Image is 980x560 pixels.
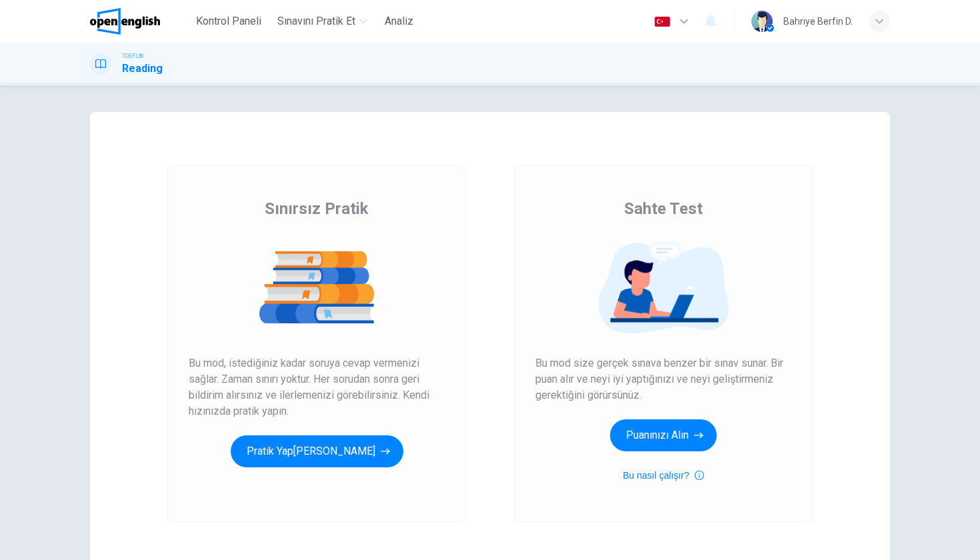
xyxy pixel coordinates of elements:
[191,9,267,33] button: Kontrol Paneli
[783,13,853,29] div: Bahriye Berfin D.
[122,51,143,61] span: TOEFL®
[231,435,403,467] button: Pratik Yap[PERSON_NAME]
[189,355,445,419] span: Bu mod, istediğiniz kadar soruya cevap vermenizi sağlar. Zaman sınırı yoktur. Her sorudan sonra g...
[654,17,671,27] img: tr
[751,11,773,32] img: Profile picture
[624,198,703,219] span: Sahte Test
[122,61,163,77] h1: Reading
[265,198,369,219] span: Sınırsız Pratik
[277,13,355,29] span: Sınavını Pratik Et
[90,8,191,35] a: OpenEnglish logo
[535,355,791,403] span: Bu mod size gerçek sınava benzer bir sınav sunar. Bir puan alır ve neyi iyi yaptığınızı ve neyi g...
[378,9,421,33] button: Analiz
[90,8,160,35] img: OpenEnglish logo
[623,467,704,483] button: Bu nasıl çalışır?
[272,9,373,33] button: Sınavını Pratik Et
[610,419,717,451] button: Puanınızı Alın
[196,13,261,29] span: Kontrol Paneli
[385,13,413,29] span: Analiz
